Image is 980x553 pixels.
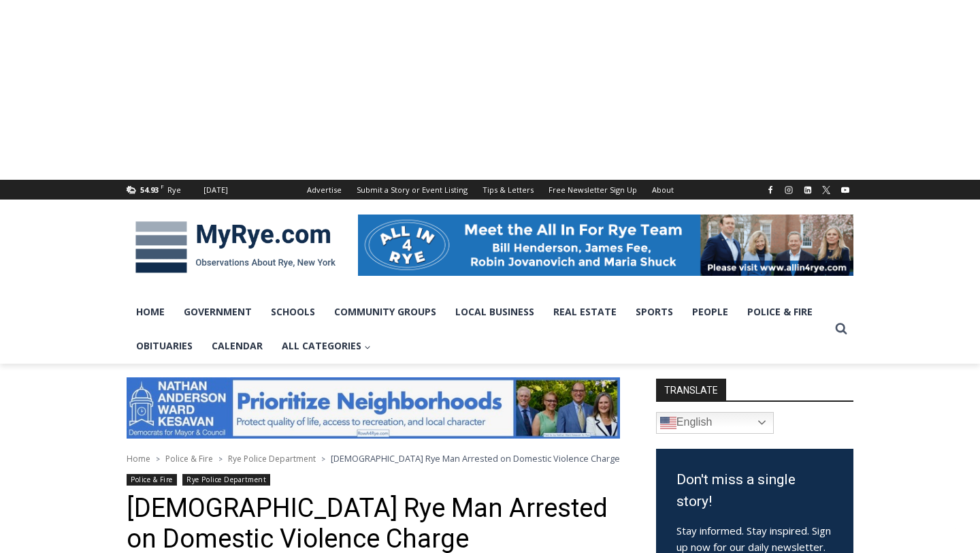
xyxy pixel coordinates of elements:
div: [DATE] [203,184,228,196]
a: Home [127,295,174,329]
a: People [683,295,738,329]
a: Rye Police Department [228,453,316,464]
a: Free Newsletter Sign Up [541,180,644,200]
a: Submit a Story or Event Listing [349,180,475,200]
a: Tips & Letters [475,180,541,200]
a: Real Estate [544,295,626,329]
a: YouTube [837,182,853,198]
a: Police & Fire [165,453,213,464]
a: X [818,182,834,198]
a: Calendar [202,329,272,363]
img: en [660,415,676,431]
nav: Secondary Navigation [299,180,681,200]
span: F [161,183,164,190]
div: Rye [167,184,181,196]
a: Advertise [299,180,349,200]
a: Sports [626,295,683,329]
nav: Breadcrumbs [127,452,620,465]
a: Community Groups [325,295,446,329]
img: MyRye.com [127,212,344,283]
h3: Don't miss a single story! [676,469,833,512]
img: All in for Rye [358,215,853,276]
a: All Categories [272,329,380,363]
a: Rye Police Department [182,474,270,486]
button: View Search Form [829,317,853,341]
a: Schools [261,295,325,329]
a: Police & Fire [738,295,822,329]
span: [DEMOGRAPHIC_DATA] Rye Man Arrested on Domestic Violence Charge [331,452,620,464]
span: > [218,454,223,464]
span: 54.93 [140,185,159,195]
span: All Categories [282,338,371,353]
strong: TRANSLATE [656,379,726,400]
a: Linkedin [800,182,816,198]
span: > [321,454,325,464]
a: Instagram [781,182,797,198]
a: Local Business [446,295,544,329]
a: Home [127,453,150,464]
a: Obituaries [127,329,202,363]
a: English [656,412,774,434]
a: Facebook [762,182,779,198]
a: About [644,180,681,200]
a: Government [174,295,261,329]
span: > [156,454,160,464]
nav: Primary Navigation [127,295,829,364]
a: Police & Fire [127,474,177,486]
